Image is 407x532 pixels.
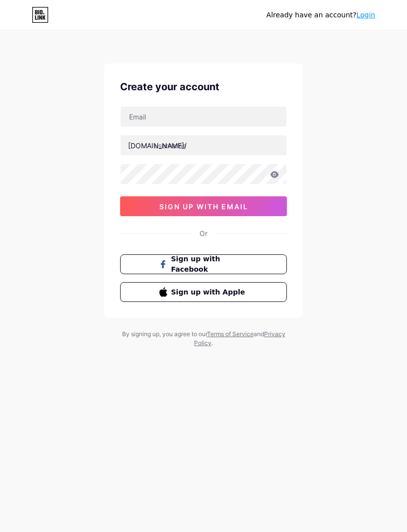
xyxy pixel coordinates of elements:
span: sign up with email [159,202,248,211]
button: Sign up with Apple [120,282,287,302]
span: Sign up with Facebook [171,254,248,275]
input: Email [121,107,286,126]
div: Already have an account? [267,10,375,20]
span: Sign up with Apple [171,287,248,297]
div: Create your account [120,79,287,94]
a: Login [356,11,375,19]
button: sign up with email [120,196,287,216]
div: By signing up, you agree to our and . [119,330,288,348]
div: [DOMAIN_NAME]/ [128,140,187,151]
button: Sign up with Facebook [120,254,287,274]
a: Terms of Service [207,330,254,338]
div: Or [200,228,207,238]
input: username [121,135,286,155]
